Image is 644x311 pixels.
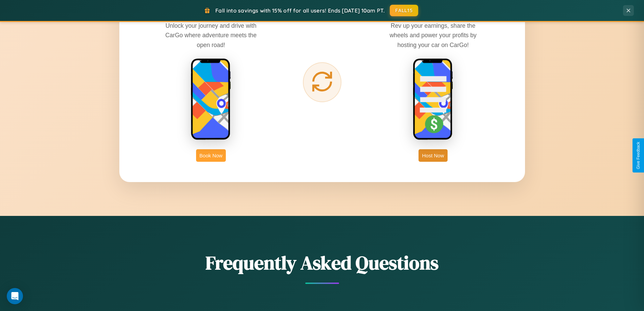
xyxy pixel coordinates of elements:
img: rent phone [191,58,231,141]
button: FALL15 [390,5,418,16]
p: Unlock your journey and drive with CarGo where adventure meets the open road! [160,21,262,49]
button: Host Now [419,149,447,162]
div: Give Feedback [636,142,641,169]
button: Book Now [196,149,226,162]
h2: Frequently Asked Questions [119,250,525,276]
img: host phone [413,58,453,141]
div: Open Intercom Messenger [7,288,23,304]
span: Fall into savings with 15% off for all users! Ends [DATE] 10am PT. [215,7,385,14]
p: Rev up your earnings, share the wheels and power your profits by hosting your car on CarGo! [382,21,484,49]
